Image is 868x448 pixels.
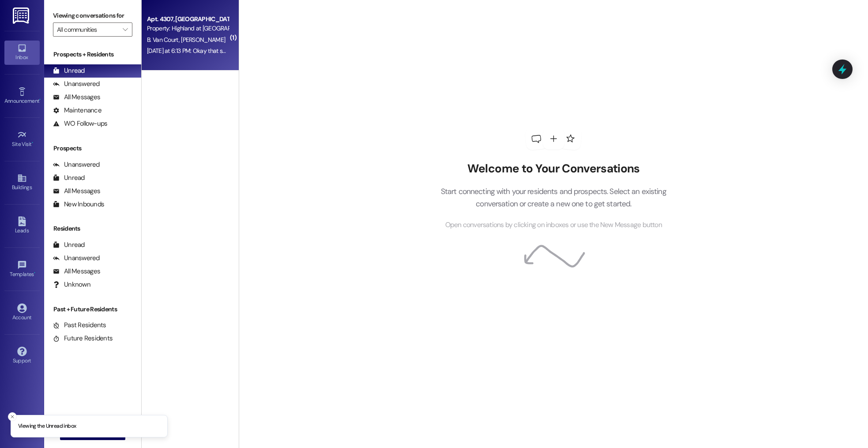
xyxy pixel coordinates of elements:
a: Leads [4,214,40,238]
div: Future Residents [53,334,113,343]
span: • [32,140,33,146]
span: • [34,270,35,276]
div: Maintenance [53,106,101,115]
label: Viewing conversations for [53,9,132,22]
a: Templates • [4,258,40,281]
div: Property: Highland at [GEOGRAPHIC_DATA] [147,24,229,33]
div: New Inbounds [53,200,104,209]
input: All communities [57,22,118,37]
div: Unread [53,66,85,75]
div: Residents [44,224,141,233]
span: [PERSON_NAME] [181,36,225,44]
div: Unanswered [53,254,100,263]
div: All Messages [53,93,100,102]
div: Unanswered [53,160,100,169]
div: Past Residents [53,321,106,330]
i:  [123,26,128,33]
a: Account [4,301,40,325]
p: Start connecting with your residents and prospects. Select an existing conversation or create a n... [427,185,680,210]
img: ResiDesk Logo [13,7,31,24]
div: WO Follow-ups [53,119,107,128]
a: Buildings [4,171,40,194]
a: Support [4,344,40,368]
div: Unread [53,173,85,183]
button: Close toast [8,412,17,421]
div: [DATE] at 6:13 PM: Okay that sounds good! Thanks for keeping us updated [147,47,336,55]
div: Prospects + Residents [44,50,141,59]
div: Apt. 4307, [GEOGRAPHIC_DATA] at [GEOGRAPHIC_DATA] [147,15,229,24]
p: Viewing the Unread inbox [18,422,76,430]
a: Site Visit • [4,127,40,151]
div: All Messages [53,187,100,196]
div: Past + Future Residents [44,305,141,314]
span: • [39,97,41,103]
div: All Messages [53,267,100,276]
span: Open conversations by clicking on inboxes or use the New Message button [445,220,662,231]
a: Inbox [4,41,40,64]
div: Unread [53,240,85,250]
div: Unanswered [53,79,100,89]
span: B. Van Court [147,36,181,44]
h2: Welcome to Your Conversations [427,162,680,176]
div: Unknown [53,280,90,289]
div: Prospects [44,144,141,153]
